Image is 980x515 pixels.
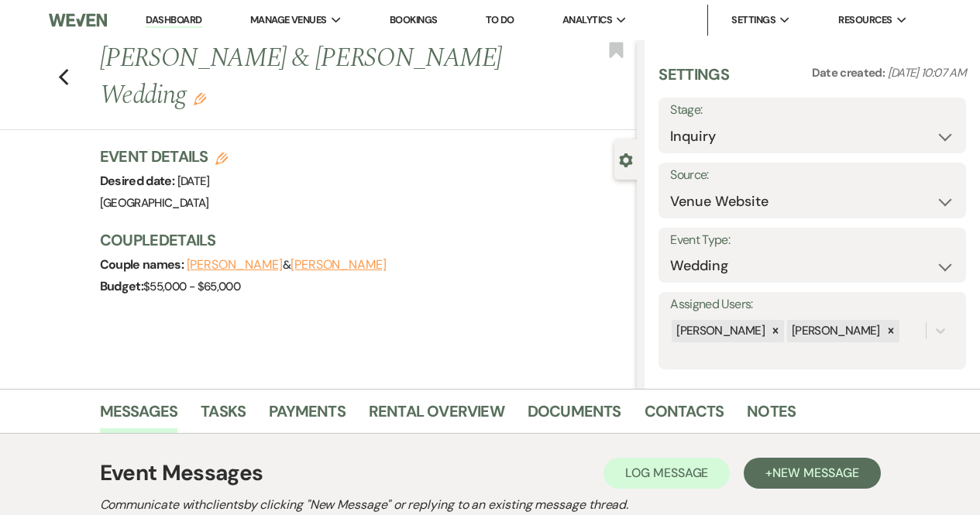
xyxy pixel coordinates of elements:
div: [PERSON_NAME] [672,320,767,342]
span: [DATE] [177,173,210,189]
label: Source: [670,164,954,187]
span: Settings [731,12,775,28]
a: Contacts [645,399,724,433]
button: Log Message [603,458,730,489]
h2: Communicate with clients by clicking "New Message" or replying to an existing message thread. [100,496,881,514]
a: Payments [269,399,346,433]
div: [PERSON_NAME] [787,320,882,342]
label: Event Type: [670,229,954,252]
span: Budget: [100,278,144,294]
button: Close lead details [619,152,633,167]
span: Log Message [625,465,708,481]
span: & [187,257,387,273]
button: [PERSON_NAME] [291,259,387,271]
label: Stage: [670,99,954,122]
span: $55,000 - $65,000 [143,279,240,294]
span: Resources [838,12,892,28]
span: Desired date: [100,173,177,189]
span: Date created: [812,65,888,81]
h3: Couple Details [100,229,622,251]
a: Documents [528,399,621,433]
a: Notes [747,399,796,433]
a: Tasks [201,399,246,433]
span: Couple names: [100,256,187,273]
button: +New Message [744,458,880,489]
h1: Event Messages [100,457,263,489]
img: Weven Logo [49,4,106,36]
span: Analytics [562,12,612,28]
h1: [PERSON_NAME] & [PERSON_NAME] Wedding [100,40,524,114]
a: To Do [486,13,514,26]
span: [GEOGRAPHIC_DATA] [100,195,209,211]
a: Rental Overview [369,399,504,433]
a: Bookings [390,13,438,26]
h3: Settings [658,64,729,98]
span: Manage Venues [250,12,327,28]
a: Dashboard [146,13,201,28]
span: New Message [772,465,858,481]
a: Messages [100,399,178,433]
button: Edit [194,91,206,105]
label: Assigned Users: [670,294,954,316]
span: [DATE] 10:07 AM [888,65,966,81]
h3: Event Details [100,146,229,167]
button: [PERSON_NAME] [187,259,283,271]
